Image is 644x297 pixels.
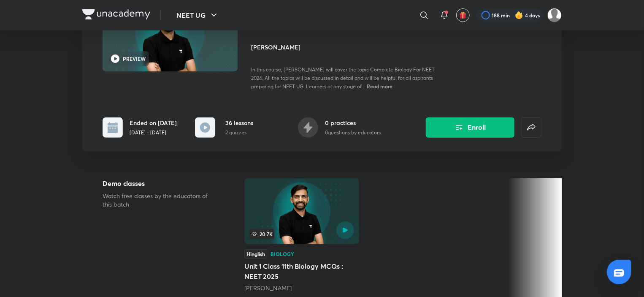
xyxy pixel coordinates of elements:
img: Company Logo [82,9,150,19]
span: In this course, [PERSON_NAME] will cover the topic Complete Biology For NEET 2024. All the topics... [251,66,435,90]
h6: PREVIEW [123,55,146,63]
img: avatar [459,11,467,19]
button: false [521,117,541,138]
h6: Ended on [DATE] [130,118,177,127]
div: Biology [271,251,294,256]
h1: Complete Biology For NEET 2024 [251,8,389,33]
button: avatar [456,8,470,22]
a: [PERSON_NAME] [244,284,292,292]
img: Kebir Hasan Sk [547,8,562,22]
h4: [PERSON_NAME] [251,43,440,52]
button: NEET UG [171,7,224,24]
p: Watch free classes by the educators of this batch [103,192,217,209]
span: 20.7K [249,229,274,239]
p: 2 quizzes [225,129,253,136]
p: [DATE] - [DATE] [130,129,177,136]
img: streak [515,11,523,19]
p: 0 questions by educators [325,129,381,136]
span: Read more [367,83,392,90]
a: Company Logo [82,9,150,22]
div: Anmol Sharma [244,284,359,292]
h5: Unit 1 Class 11th Biology MCQs : NEET 2025 [244,261,359,281]
h6: 0 practices [325,118,381,127]
button: Enroll [426,117,514,138]
div: Hinglish [244,249,267,259]
h6: 36 lessons [225,118,253,127]
h5: Demo classes [103,178,217,188]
